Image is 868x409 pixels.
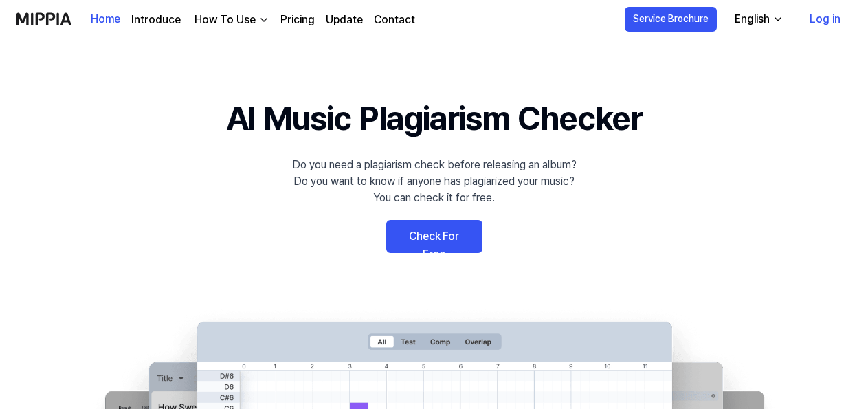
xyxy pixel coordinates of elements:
a: Update [326,12,363,28]
a: Introduce [131,12,181,28]
a: Contact [374,12,415,28]
div: English [732,11,772,27]
button: How To Use [192,12,269,28]
h1: AI Music Plagiarism Checker [226,93,642,143]
div: How To Use [192,12,258,28]
button: Service Brochure [625,7,717,32]
a: Check For Free [386,220,482,253]
a: Home [91,1,120,38]
img: down [258,14,269,25]
button: English [724,5,792,33]
div: Do you need a plagiarism check before releasing an album? Do you want to know if anyone has plagi... [292,157,577,206]
a: Pricing [280,12,315,28]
